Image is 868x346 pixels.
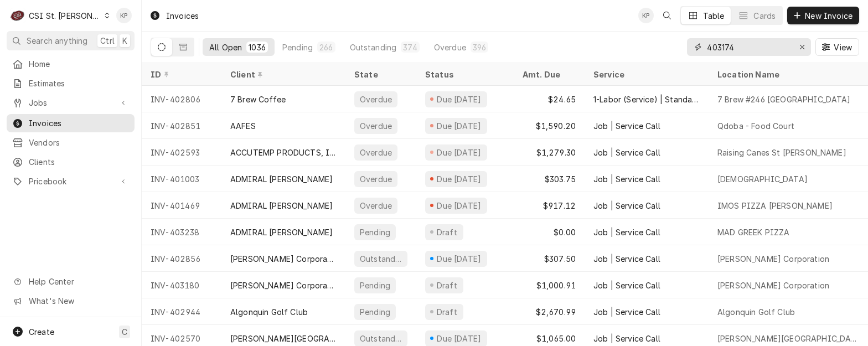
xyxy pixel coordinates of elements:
[319,42,333,53] div: 266
[593,253,660,265] div: Job | Service Call
[249,42,266,53] div: 1036
[142,245,221,272] div: INV-402856
[29,58,129,70] span: Home
[717,120,794,132] div: Qdoba - Food Court
[122,326,127,338] span: C
[593,280,660,291] div: Job | Service Call
[717,173,808,185] div: [DEMOGRAPHIC_DATA]
[514,166,585,192] div: $303.75
[436,200,483,211] div: Due [DATE]
[354,69,407,80] div: State
[638,8,654,23] div: Kym Parson's Avatar
[7,172,135,190] a: Go to Pricebook
[100,35,115,47] span: Ctrl
[7,292,135,310] a: Go to What's New
[717,147,846,158] div: Raising Canes St [PERSON_NAME]
[514,86,585,112] div: $24.65
[803,10,855,22] span: New Invoice
[717,253,829,265] div: [PERSON_NAME] Corporation
[707,38,790,56] input: Keyword search
[29,78,129,89] span: Estimates
[831,42,854,53] span: View
[116,8,132,23] div: KP
[142,86,221,112] div: INV-402806
[435,280,459,291] div: Draft
[787,7,859,24] button: New Invoice
[436,333,483,344] div: Due [DATE]
[230,69,334,80] div: Client
[514,245,585,272] div: $307.50
[473,42,486,53] div: 396
[436,173,483,185] div: Due [DATE]
[230,120,256,132] div: AAFES
[116,8,132,23] div: Kym Parson's Avatar
[593,147,660,158] div: Job | Service Call
[29,295,128,307] span: What's New
[403,42,417,53] div: 374
[350,42,397,53] div: Outstanding
[434,42,466,53] div: Overdue
[359,147,393,158] div: Overdue
[359,200,393,211] div: Overdue
[29,327,54,337] span: Create
[359,120,393,132] div: Overdue
[638,8,654,23] div: KP
[359,333,403,344] div: Outstanding
[436,94,483,105] div: Due [DATE]
[593,200,660,211] div: Job | Service Call
[230,147,337,158] div: ACCUTEMP PRODUCTS, INC.
[593,226,660,238] div: Job | Service Call
[359,94,393,105] div: Overdue
[209,42,242,53] div: All Open
[717,69,857,80] div: Location Name
[142,272,221,298] div: INV-403180
[29,97,112,109] span: Jobs
[230,94,286,105] div: 7 Brew Coffee
[593,173,660,185] div: Job | Service Call
[29,175,112,187] span: Pricebook
[359,306,391,318] div: Pending
[29,276,128,287] span: Help Center
[717,226,789,238] div: MAD GREEK PIZZA
[7,55,135,73] a: Home
[359,173,393,185] div: Overdue
[435,306,459,318] div: Draft
[142,166,221,192] div: INV-401003
[7,153,135,171] a: Clients
[593,120,660,132] div: Job | Service Call
[359,280,391,291] div: Pending
[593,306,660,318] div: Job | Service Call
[359,253,403,265] div: Outstanding
[514,112,585,139] div: $1,590.20
[436,147,483,158] div: Due [DATE]
[7,94,135,112] a: Go to Jobs
[717,333,859,344] div: [PERSON_NAME][GEOGRAPHIC_DATA]
[151,69,210,80] div: ID
[717,306,795,318] div: Algonquin Golf Club
[7,31,135,50] button: Search anythingCtrlK
[29,156,129,168] span: Clients
[514,192,585,219] div: $917.12
[10,8,25,23] div: C
[122,35,127,47] span: K
[142,139,221,166] div: INV-402593
[703,10,725,22] div: Table
[425,69,503,80] div: Status
[7,133,135,152] a: Vendors
[593,69,697,80] div: Service
[230,306,308,318] div: Algonquin Golf Club
[230,226,333,238] div: ADMIRAL [PERSON_NAME]
[359,226,391,238] div: Pending
[514,298,585,325] div: $2,670.99
[717,94,851,105] div: 7 Brew #246 [GEOGRAPHIC_DATA]
[230,333,337,344] div: [PERSON_NAME][GEOGRAPHIC_DATA]
[7,114,135,132] a: Invoices
[29,117,129,129] span: Invoices
[436,253,483,265] div: Due [DATE]
[717,200,833,211] div: IMOS PIZZA [PERSON_NAME]
[29,10,101,22] div: CSI St. [PERSON_NAME]
[27,35,87,47] span: Search anything
[717,280,829,291] div: [PERSON_NAME] Corporation
[142,219,221,245] div: INV-403238
[658,7,676,24] button: Open search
